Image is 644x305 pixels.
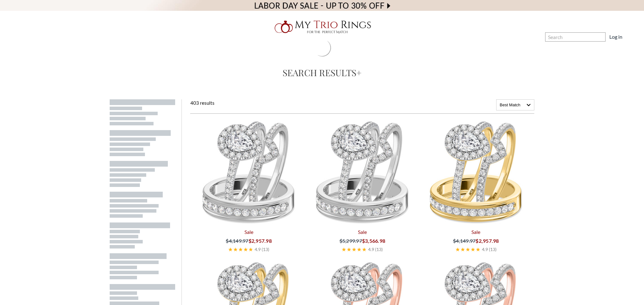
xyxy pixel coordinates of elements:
img: My Trio Rings [271,17,373,37]
input: Search [545,32,606,42]
h1: Search Results+ [97,66,547,79]
a: Log in [609,33,622,41]
a: Cart with 0 items [626,33,636,41]
a: My Trio Rings [187,17,457,37]
svg: cart.cart_preview [626,34,633,40]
